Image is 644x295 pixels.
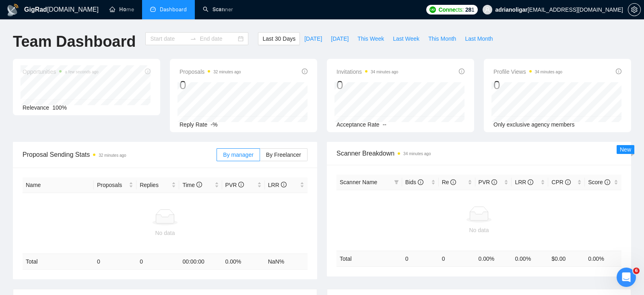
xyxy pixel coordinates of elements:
span: Last 30 Days [262,34,295,43]
span: dashboard [150,6,156,12]
span: Bids [405,179,423,185]
time: 34 minutes ago [403,152,431,156]
span: info-circle [528,179,533,185]
span: info-circle [450,179,456,185]
th: Replies [136,177,179,193]
img: logo [6,4,19,17]
td: 0 [439,251,475,266]
span: 6 [633,268,640,274]
button: This Week [353,32,388,45]
span: cts: [438,6,464,13]
span: New [620,146,631,153]
span: [EMAIL_ADDRESS][DOMAIN_NAME] [495,6,623,13]
span: Last Week [393,34,419,43]
td: Total [23,254,94,270]
span: CPR [551,179,570,185]
b: 28 [465,6,471,13]
span: Relevance [23,104,49,111]
button: Last 30 Days [258,32,300,45]
span: [DATE] [331,34,349,43]
input: End date [200,34,236,43]
span: Time [182,182,202,188]
td: $ 0.00 [548,251,585,266]
span: Proposals [97,181,127,189]
th: Proposals [94,177,136,193]
a: setting [628,6,641,13]
td: 0.00 % [222,254,265,270]
div: 0 [336,77,398,93]
span: Proposal Sending Stats [23,150,217,160]
div: No data [340,226,618,235]
span: By manager [223,152,253,158]
span: info-circle [281,182,287,187]
button: This Month [424,32,460,45]
td: 0 [136,254,179,270]
a: homeHome [109,6,134,13]
th: Name [23,177,94,193]
span: user [485,7,490,12]
span: [DOMAIN_NAME] [24,6,99,13]
span: PVR [479,179,497,185]
td: Total [336,251,402,266]
img: upwork-logo.png [429,6,436,13]
button: setting [628,3,641,16]
time: 34 minutes ago [371,70,398,74]
span: This Month [428,34,456,43]
span: -- [383,121,386,128]
span: Re [442,179,456,185]
span: Proposals [180,67,241,77]
td: NaN % [265,254,308,270]
input: Start date [150,34,187,43]
time: 32 minutes ago [213,70,241,74]
span: Dashboard [160,6,187,13]
span: swap-right [190,35,196,42]
span: Score [588,179,610,185]
td: 0.00 % [585,251,621,266]
span: [DATE] [304,34,322,43]
span: info-circle [605,179,610,185]
span: Scanner Name [340,179,377,185]
span: info-circle [565,179,571,185]
a: searchScanner [203,6,233,13]
div: 0 [493,77,562,93]
span: filter [394,180,399,185]
span: LRR [268,182,287,188]
span: PVR [225,182,244,188]
span: Acceptance Rate [336,121,380,128]
b: GigRad [24,6,47,13]
td: 0.00 % [475,251,512,266]
span: info-circle [459,69,464,74]
div: No data [26,229,304,237]
span: info-circle [616,69,621,74]
span: setting [628,6,640,13]
h1: Team Dashboard [13,32,136,51]
span: info-circle [196,182,202,187]
button: [DATE] [300,32,326,45]
span: Invitations [336,67,398,77]
b: Conne [438,6,455,13]
td: 0 [402,251,439,266]
div: 0 [180,77,241,93]
span: info-circle [238,182,244,187]
span: filter [392,176,400,188]
span: to [190,35,196,42]
time: 34 minutes ago [535,70,562,74]
span: Replies [140,181,170,189]
span: Reply Rate [180,121,207,128]
button: Last Week [388,32,424,45]
td: 00:00:00 [179,254,222,270]
span: -% [211,121,217,128]
span: Profile Views [493,67,562,77]
span: info-circle [491,179,497,185]
span: LRR [515,179,533,185]
span: info-circle [418,179,423,185]
span: This Week [357,34,384,43]
span: 100% [52,104,67,111]
span: info-circle [302,69,308,74]
td: 0 [94,254,136,270]
span: 1 [465,6,474,13]
span: Scanner Breakdown [336,148,621,158]
span: Last Month [465,34,493,43]
b: adrianoligar [495,6,528,13]
td: 0.00 % [512,251,548,266]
